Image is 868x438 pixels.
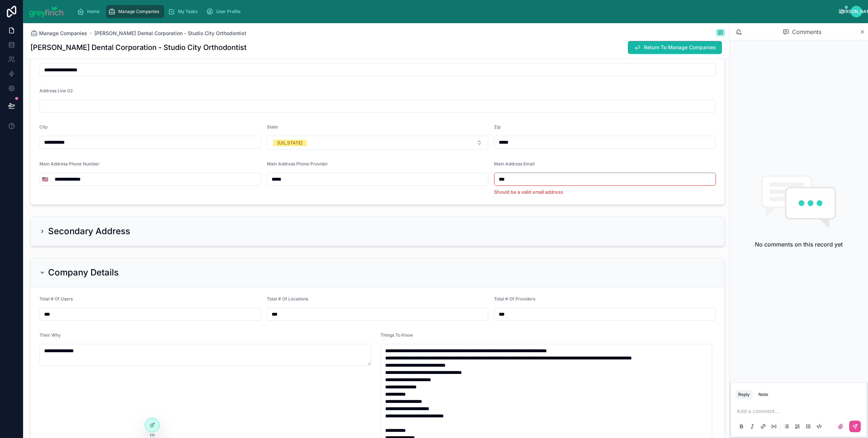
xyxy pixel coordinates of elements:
span: My Tasks [178,9,197,14]
span: Things To Know [380,332,413,338]
span: 🇺🇸 [42,176,48,183]
span: Comments [792,28,821,36]
span: State [267,124,278,130]
span: Total # Of Providers [494,296,535,302]
button: Select Button [267,136,489,149]
span: Main Address Phone Provider [267,161,328,167]
h2: No comments on this record yet [755,240,843,249]
li: Should be a valid email address [494,189,716,196]
a: Manage Companies [30,30,87,37]
a: Manage Companies [106,5,164,18]
span: Their Why [39,332,61,338]
button: Reply [735,390,753,399]
div: [US_STATE] [277,140,302,146]
h1: [PERSON_NAME] Dental Corporation - Studio City Orthodontist [30,42,247,52]
h2: Secondary Address [48,226,130,237]
span: Total # Of Locations [267,296,308,302]
span: Return To Manage Companies [644,44,716,51]
button: Note [756,390,771,399]
a: User Profile [204,5,246,18]
span: Manage Companies [118,9,159,14]
a: [PERSON_NAME] Dental Corporation - Studio City Orthodontist [94,30,246,37]
img: App logo [29,6,65,17]
button: Return To Manage Companies [628,41,722,54]
span: User Profile [216,9,241,14]
a: My Tasks [166,5,203,18]
div: Note [758,392,768,397]
button: Select Button [40,173,50,186]
span: Manage Companies [39,30,87,37]
span: Home [87,9,99,14]
div: scrollable content [71,4,839,20]
span: Main Address Email [494,161,535,167]
a: Home [75,5,105,18]
span: Main Address Phone Number [39,161,99,167]
span: Address Line 02 [39,88,73,93]
h2: Company Details [48,267,119,278]
span: City [39,124,48,130]
span: Total # Of Users [39,296,73,302]
span: Zip [494,124,501,130]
